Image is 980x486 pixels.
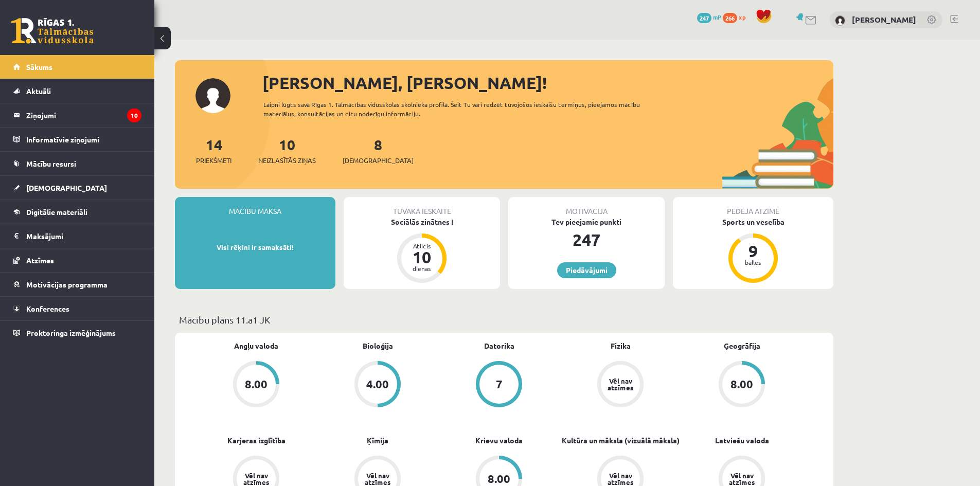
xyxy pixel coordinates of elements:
[739,13,745,21] span: xp
[363,472,392,485] div: Vēl nav atzīmes
[26,256,54,265] span: Atzīmes
[681,361,803,409] a: 8.00
[196,135,231,166] a: 14Priekšmeti
[234,340,278,351] a: Angļu valoda
[723,13,737,23] span: 266
[738,259,769,265] div: balles
[242,472,271,485] div: Vēl nav atzīmes
[180,242,330,253] p: Visi rēķini ir samaksāti!
[611,340,631,351] a: Fizika
[738,243,769,259] div: 9
[13,79,141,103] a: Aktuāli
[508,217,665,227] div: Tev pieejamie punkti
[13,224,141,248] a: Maksājumi
[227,435,286,446] a: Karjeras izglītība
[606,377,635,391] div: Vēl nav atzīmes
[26,62,52,71] span: Sākums
[715,435,769,446] a: Latviešu valoda
[13,321,141,345] a: Proktoringa izmēģinājums
[26,103,141,127] legend: Ziņojumi
[496,379,503,390] div: 7
[475,435,523,446] a: Krievu valoda
[557,262,616,278] a: Piedāvājumi
[344,217,500,284] a: Sociālās zinātnes I Atlicis 10 dienas
[366,379,389,390] div: 4.00
[13,273,141,296] a: Motivācijas programma
[606,472,635,485] div: Vēl nav atzīmes
[406,265,437,272] div: dienas
[317,361,438,409] a: 4.00
[727,472,756,485] div: Vēl nav atzīmes
[363,340,393,351] a: Bioloģija
[562,435,680,446] a: Kultūra un māksla (vizuālā māksla)
[26,128,141,151] legend: Informatīvie ziņojumi
[258,135,316,166] a: 10Neizlasītās ziņas
[367,435,388,446] a: Ķīmija
[835,15,845,26] img: Endijs Krūmiņš
[438,361,560,409] a: 7
[26,224,141,248] legend: Maksājumi
[484,340,514,351] a: Datorika
[343,155,414,166] span: [DEMOGRAPHIC_DATA]
[730,379,753,390] div: 8.00
[344,197,500,217] div: Tuvākā ieskaite
[508,197,665,217] div: Motivācija
[13,55,141,79] a: Sākums
[697,13,721,21] a: 247 mP
[13,297,141,320] a: Konferences
[196,155,231,166] span: Priekšmeti
[26,159,76,168] span: Mācību resursi
[724,340,760,351] a: Ģeogrāfija
[13,176,141,200] a: [DEMOGRAPHIC_DATA]
[488,473,510,484] div: 8.00
[26,280,108,289] span: Motivācijas programma
[673,197,833,217] div: Pēdējā atzīme
[245,379,268,390] div: 8.00
[26,183,107,192] span: [DEMOGRAPHIC_DATA]
[13,128,141,151] a: Informatīvie ziņojumi
[26,86,51,96] span: Aktuāli
[560,361,681,409] a: Vēl nav atzīmes
[195,361,317,409] a: 8.00
[26,304,69,313] span: Konferences
[127,109,141,122] i: 10
[406,249,437,265] div: 10
[26,328,116,337] span: Proktoringa izmēģinājums
[26,207,87,217] span: Digitālie materiāli
[179,313,829,327] p: Mācību plāns 11.a1 JK
[263,100,658,118] div: Laipni lūgts savā Rīgas 1. Tālmācības vidusskolas skolnieka profilā. Šeit Tu vari redzēt tuvojošo...
[258,155,316,166] span: Neizlasītās ziņas
[13,152,141,175] a: Mācību resursi
[723,13,751,21] a: 266 xp
[713,13,721,21] span: mP
[13,248,141,272] a: Atzīmes
[11,18,94,44] a: Rīgas 1. Tālmācības vidusskola
[13,200,141,224] a: Digitālie materiāli
[673,217,833,227] div: Sports un veselība
[852,14,916,25] a: [PERSON_NAME]
[673,217,833,284] a: Sports un veselība 9 balles
[13,103,141,127] a: Ziņojumi10
[343,135,414,166] a: 8[DEMOGRAPHIC_DATA]
[175,197,335,217] div: Mācību maksa
[697,13,711,23] span: 247
[406,243,437,249] div: Atlicis
[262,70,833,95] div: [PERSON_NAME], [PERSON_NAME]!
[508,227,665,252] div: 247
[344,217,500,227] div: Sociālās zinātnes I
